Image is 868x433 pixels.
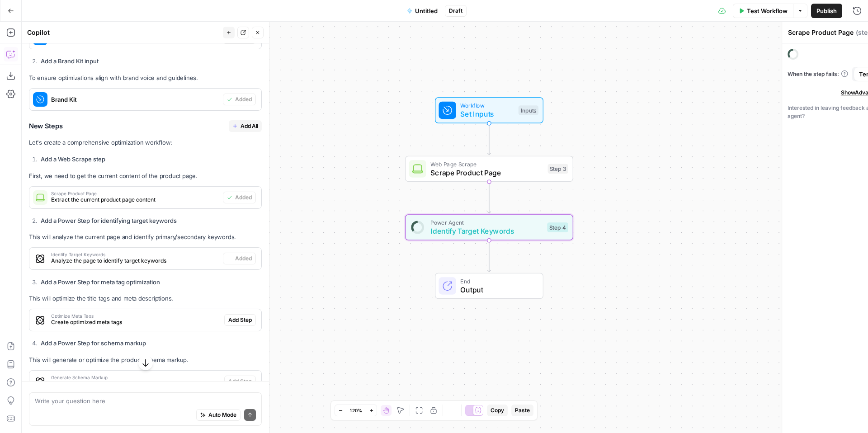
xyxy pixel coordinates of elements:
[41,278,160,286] strong: Add a Power Step for meta tag optimization
[29,294,262,303] p: This will optimize the title tags and meta descriptions.
[235,193,252,202] span: Added
[196,409,241,421] button: Auto Mode
[41,57,99,65] strong: Add a Brand Kit input
[51,314,221,318] span: Optimize Meta Tags
[349,407,362,414] span: 120%
[515,406,530,414] span: Paste
[460,284,534,295] span: Output
[547,222,568,232] div: Step 4
[228,377,252,386] span: Add Step
[229,120,262,132] button: Add All
[487,123,491,155] g: Edge from start to step_3
[241,122,258,130] span: Add All
[430,160,543,168] span: Web Page Scrape
[224,376,256,387] button: Add Step
[51,196,219,204] span: Extract the current product page content
[460,277,534,285] span: End
[747,6,788,15] span: Test Workflow
[816,6,837,15] span: Publish
[41,339,146,347] strong: Add a Power Step for schema markup
[460,101,514,110] span: Workflow
[511,405,533,416] button: Paste
[788,70,848,78] a: When the step fails:
[51,252,219,257] span: Identify Target Keywords
[548,164,569,174] div: Step 3
[51,380,221,388] span: Create structured data markup
[29,138,262,147] p: Let's create a comprehensive optimization workflow:
[223,94,256,105] button: Added
[223,192,256,203] button: Added
[487,182,491,213] g: Edge from step_3 to step_4
[733,4,793,18] button: Test Workflow
[29,171,262,181] p: First, we need to get the current content of the product page.
[223,253,256,264] button: Added
[51,191,219,196] span: Scrape Product Page
[208,411,236,419] span: Auto Mode
[29,73,262,83] p: To ensure optimizations align with brand voice and guidelines.
[405,214,573,240] div: Power AgentIdentify Target KeywordsStep 4
[449,7,462,15] span: Draft
[491,406,504,414] span: Copy
[51,95,219,104] span: Brand Kit
[29,120,262,132] h3: New Steps
[51,257,219,265] span: Analyze the page to identify target keywords
[27,28,220,37] div: Copilot
[405,273,573,299] div: EndOutput
[235,95,252,104] span: Added
[29,232,262,242] p: This will analyze the current page and identify primary/secondary keywords.
[41,217,177,224] strong: Add a Power Step for identifying target keywords
[51,375,221,380] span: Generate Schema Markup
[519,105,538,115] div: Inputs
[430,167,543,178] span: Scrape Product Page
[487,405,508,416] button: Copy
[401,4,443,18] button: Untitled
[41,155,105,163] strong: Add a Web Scrape step
[405,156,573,182] div: Web Page ScrapeScrape Product PageStep 3
[228,316,252,324] span: Add Step
[415,6,438,15] span: Untitled
[788,28,854,37] textarea: Scrape Product Page
[460,108,514,119] span: Set Inputs
[29,355,262,365] p: This will generate or optimize the product schema markup.
[51,318,221,326] span: Create optimized meta tags
[405,97,573,123] div: WorkflowSet InputsInputs
[430,218,542,227] span: Power Agent
[487,240,491,272] g: Edge from step_4 to end
[430,226,542,236] span: Identify Target Keywords
[224,314,256,326] button: Add Step
[811,4,842,18] button: Publish
[235,254,252,263] span: Added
